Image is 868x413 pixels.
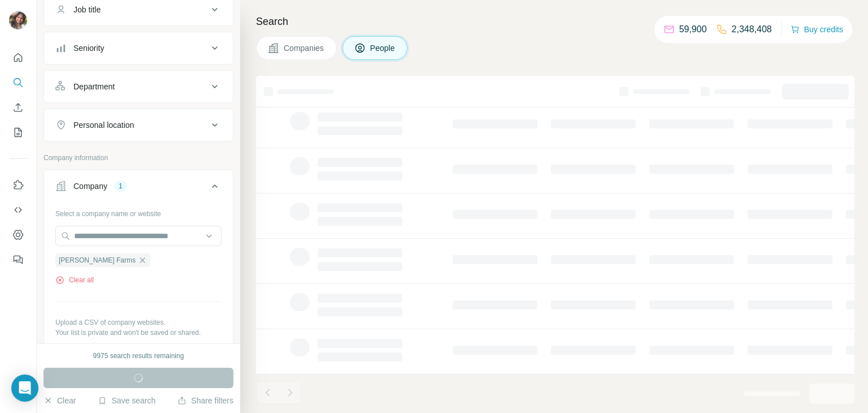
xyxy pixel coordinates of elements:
button: Feedback [9,249,27,270]
img: Avatar [9,11,27,29]
div: Select a company name or website [55,204,222,219]
button: Quick start [9,48,27,68]
button: Search [9,72,27,93]
div: 9975 search results remaining [93,351,184,361]
button: Clear [44,395,76,406]
span: People [370,42,396,54]
p: Your list is private and won't be saved or shared. [55,328,222,338]
button: Enrich CSV [9,97,27,118]
span: [PERSON_NAME] Farms [59,255,136,265]
button: Dashboard [9,225,27,245]
span: Companies [284,42,325,54]
p: 2,348,408 [732,23,772,36]
button: Buy credits [791,21,843,37]
div: Department [73,81,115,92]
div: Seniority [73,42,104,54]
button: Use Surfe on LinkedIn [9,175,27,195]
button: Personal location [44,111,233,139]
button: Share filters [177,395,233,406]
button: My lists [9,122,27,143]
p: Company information [44,153,233,163]
div: Job title [73,4,101,15]
p: Upload a CSV of company websites. [55,317,222,328]
p: 59,900 [679,23,707,36]
div: Open Intercom Messenger [11,375,38,402]
button: Company1 [44,173,233,204]
button: Seniority [44,35,233,62]
div: 1 [114,181,127,191]
div: Personal location [73,119,134,131]
button: Department [44,73,233,100]
button: Use Surfe API [9,200,27,220]
div: Company [73,180,107,192]
button: Clear all [55,275,94,285]
button: Save search [98,395,155,406]
h4: Search [256,14,854,29]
